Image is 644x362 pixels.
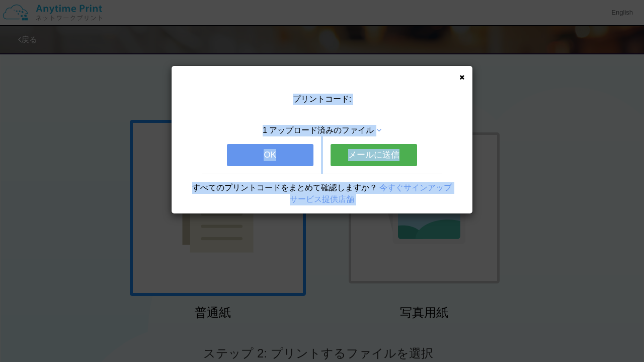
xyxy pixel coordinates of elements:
[263,126,374,134] span: 1 アップロード済みのファイル
[227,144,313,166] button: OK
[379,183,452,192] a: 今すぐサインアップ
[331,144,417,166] button: メールに送信
[192,183,377,192] span: すべてのプリントコードをまとめて確認しますか？
[293,95,351,103] span: プリントコード:
[290,195,354,203] a: サービス提供店舗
